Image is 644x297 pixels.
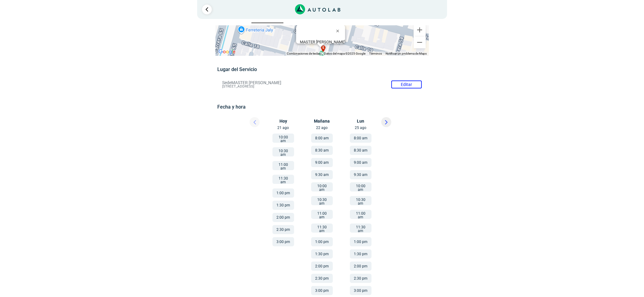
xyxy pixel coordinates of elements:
button: 1:30 pm [311,249,333,259]
button: 11:30 am [311,224,333,233]
button: 3:00 pm [272,237,294,246]
button: 3:00 pm [311,286,333,295]
span: Datos del mapa ©2025 Google [324,52,366,55]
a: Ir al paso anterior [202,5,212,14]
button: 8:00 am [311,134,333,143]
button: 8:00 am [350,134,372,143]
button: 2:30 pm [272,225,294,234]
button: 2:00 pm [311,262,333,271]
button: 11:00 am [311,210,333,219]
button: Ampliar [414,24,426,36]
button: 2:00 pm [272,213,294,222]
button: 10:00 am [350,182,372,191]
button: 10:30 am [350,196,372,205]
button: 1:00 pm [350,237,372,246]
span: e [322,45,324,51]
button: 9:00 am [311,158,333,167]
button: 10:30 am [311,196,333,205]
a: Términos (se abre en una nueva pestaña) [369,52,382,55]
button: 10:30 am [272,147,294,156]
button: 9:30 am [311,170,333,179]
button: 11:00 am [350,210,372,219]
button: Combinaciones de teclas [287,52,321,56]
button: 11:30 am [272,175,294,184]
button: 8:30 am [311,146,333,155]
button: 3:00 pm [350,286,372,295]
button: 1:00 pm [311,237,333,246]
button: 10:00 am [272,134,294,143]
img: Google [217,48,237,56]
a: Notificar un problema de Maps [386,52,427,55]
button: Reducir [414,36,426,48]
h5: Lugar del Servicio [217,66,427,72]
button: 2:30 pm [350,274,372,283]
button: 1:30 pm [350,249,372,259]
button: 11:00 am [272,161,294,170]
button: 1:30 pm [272,201,294,210]
a: Link al sitio de autolab [295,6,340,12]
button: 1:00 pm [272,188,294,198]
button: 2:00 pm [350,262,372,271]
b: MASTER [PERSON_NAME] [300,40,345,44]
button: 2:30 pm [311,274,333,283]
button: Cerrar [332,23,346,38]
a: Abre esta zona en Google Maps (se abre en una nueva ventana) [217,48,237,56]
div: [STREET_ADDRESS] [300,40,345,49]
button: 10:00 am [311,182,333,191]
button: 11:30 am [350,224,372,233]
button: 8:30 am [350,146,372,155]
button: 9:30 am [350,170,372,179]
button: 9:00 am [350,158,372,167]
h5: Fecha y hora [217,104,427,110]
